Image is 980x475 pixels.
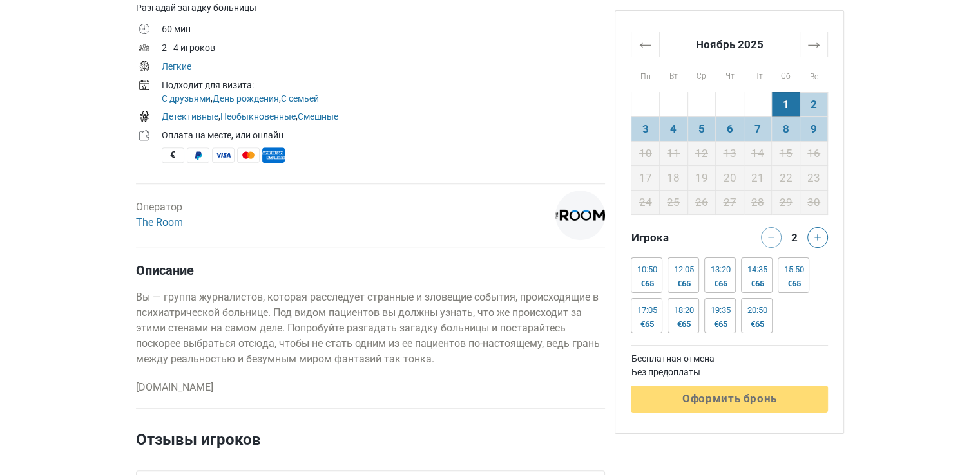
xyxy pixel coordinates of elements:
[716,141,744,165] td: 13
[772,116,800,141] td: 8
[710,305,730,315] div: 19:35
[262,147,285,163] span: American Express
[744,141,772,165] td: 14
[659,57,687,92] th: Вт
[555,191,605,240] img: 1c9ac0159c94d8d0l.png
[744,165,772,190] td: 21
[281,93,319,104] a: С семьей
[136,290,605,367] p: Вы — группа журналистов, которая расследует странные и зловещие события, происходящие в психиатри...
[800,57,828,92] th: Вс
[716,190,744,214] td: 27
[772,92,800,116] td: 1
[162,21,605,40] td: 60 мин
[744,57,772,92] th: Пт
[162,77,605,109] td: , ,
[626,227,729,248] div: Игрока
[162,147,184,163] span: Наличные
[710,265,730,275] div: 13:20
[716,57,744,92] th: Чт
[783,265,803,275] div: 15:50
[631,165,660,190] td: 17
[659,165,687,190] td: 18
[631,352,828,366] td: Бесплатная отмена
[787,227,802,245] div: 2
[637,319,657,330] div: €65
[213,93,279,104] a: День рождения
[631,366,828,379] td: Без предоплаты
[772,141,800,165] td: 15
[744,190,772,214] td: 28
[687,141,716,165] td: 12
[220,111,296,122] a: Необыкновенные
[747,279,767,289] div: €65
[710,279,730,289] div: €65
[747,265,767,275] div: 14:35
[659,32,800,57] th: Ноябрь 2025
[637,265,657,275] div: 10:50
[136,200,183,230] div: Оператор
[716,165,744,190] td: 20
[187,147,209,163] span: PayPal
[716,116,744,141] td: 6
[800,32,828,57] th: →
[687,116,716,141] td: 5
[772,57,800,92] th: Сб
[631,141,660,165] td: 10
[800,165,828,190] td: 23
[800,190,828,214] td: 30
[772,165,800,190] td: 22
[162,109,605,127] td: , ,
[800,92,828,116] td: 2
[162,93,211,104] a: С друзьями
[237,147,260,163] span: MasterCard
[136,1,605,15] div: Разгадай загадку больницы
[162,129,605,142] div: Оплата на месте, или онлайн
[631,32,660,57] th: ←
[687,165,716,190] td: 19
[673,319,693,330] div: €65
[298,111,338,122] a: Смешные
[631,190,660,214] td: 24
[136,428,605,470] h2: Отзывы игроков
[687,57,716,92] th: Ср
[747,319,767,330] div: €65
[162,61,191,71] a: Легкие
[687,190,716,214] td: 26
[136,263,605,278] h4: Описание
[631,57,660,92] th: Пн
[637,279,657,289] div: €65
[659,116,687,141] td: 4
[744,116,772,141] td: 7
[162,40,605,59] td: 2 - 4 игроков
[162,111,218,122] a: Детективные
[136,380,605,395] p: [DOMAIN_NAME]
[673,305,693,315] div: 18:20
[212,147,235,163] span: Visa
[673,265,693,275] div: 12:05
[136,216,183,228] a: The Room
[800,141,828,165] td: 16
[747,305,767,315] div: 20:50
[637,305,657,315] div: 17:05
[673,279,693,289] div: €65
[631,116,660,141] td: 3
[162,79,605,92] div: Подходит для визита:
[659,190,687,214] td: 25
[800,116,828,141] td: 9
[659,141,687,165] td: 11
[783,279,803,289] div: €65
[772,190,800,214] td: 29
[710,319,730,330] div: €65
